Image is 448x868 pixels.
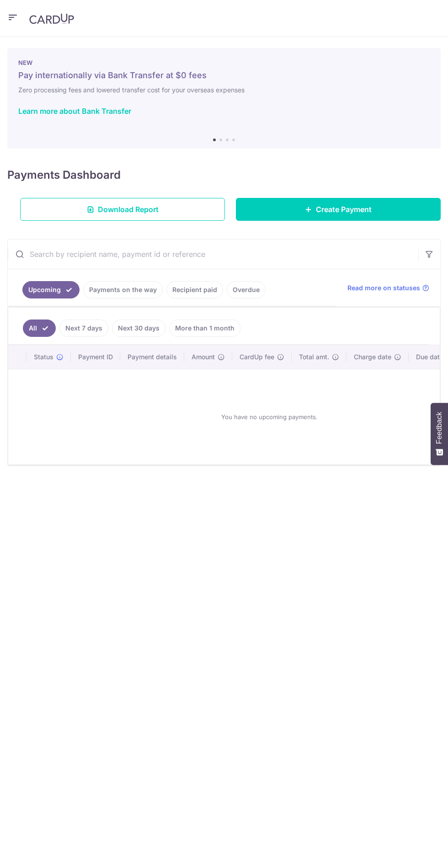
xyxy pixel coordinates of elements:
input: Search by recipient name, payment id or reference [8,240,418,269]
a: Payments on the way [83,281,163,298]
a: Read more on statuses [347,283,429,293]
span: Create Payment [316,204,372,215]
h5: Pay internationally via Bank Transfer at $0 fees [18,70,430,81]
a: Upcoming [22,281,80,298]
span: Amount [192,352,215,362]
span: CardUp fee [240,352,274,362]
a: Recipient paid [166,281,223,298]
span: Charge date [354,352,391,362]
span: Download Report [98,204,159,215]
a: Next 30 days [112,320,165,337]
span: Due date [416,352,443,362]
a: Learn more about Bank Transfer [18,107,131,116]
a: More than 1 month [169,320,240,337]
a: Download Report [20,198,225,221]
p: NEW [18,59,430,66]
span: Read more on statuses [347,283,420,293]
h6: Zero processing fees and lowered transfer cost for your overseas expenses [18,85,430,96]
h4: Payments Dashboard [7,167,121,183]
span: Total amt. [299,352,329,362]
th: Payment details [120,345,184,369]
button: Feedback - Show survey [431,403,448,465]
a: Create Payment [236,198,441,221]
a: All [23,320,56,337]
a: Overdue [227,281,266,298]
th: Payment ID [71,345,120,369]
span: Status [34,352,53,362]
span: Feedback [435,412,443,444]
a: Next 7 days [59,320,108,337]
img: CardUp [29,13,74,24]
